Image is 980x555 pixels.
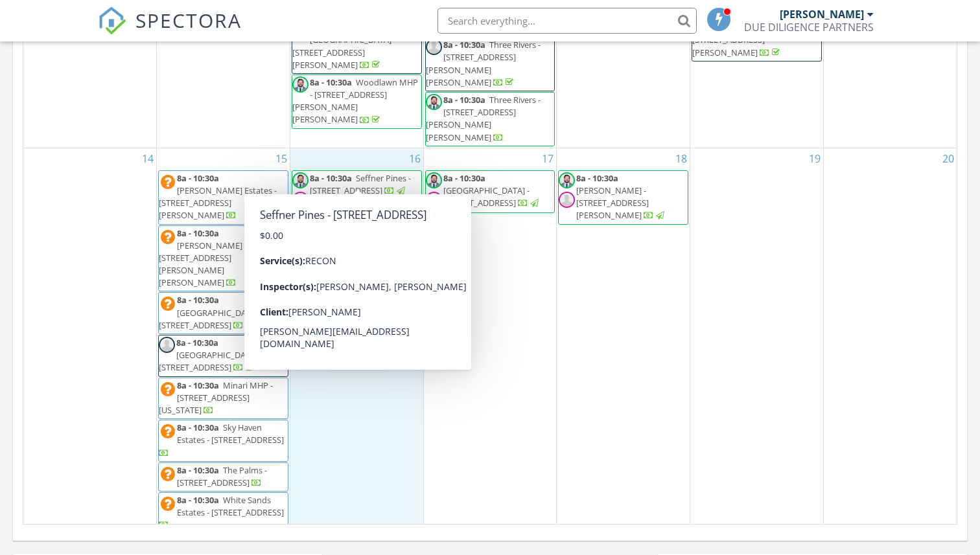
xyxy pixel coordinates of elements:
a: 8a - 10:30a [GEOGRAPHIC_DATA] -[STREET_ADDRESS] [158,335,288,377]
span: 8a - 10:30a [177,464,219,476]
img: 1516898916068.jpg [426,94,442,110]
a: Go to September 17, 2025 [539,148,556,169]
span: 8a - 10:30a [176,337,218,348]
img: default-user-f0147aede5fd5fa78ca7ade42f37bd4542148d508eef1c3d3ea960f66861d68b.jpg [426,192,442,208]
a: 8a - 10:30a Minari MHP - [STREET_ADDRESS][US_STATE] [159,379,273,416]
a: Go to September 16, 2025 [406,148,423,169]
span: Woodlawn MHP - [STREET_ADDRESS][PERSON_NAME][PERSON_NAME] [292,76,418,126]
img: default-user-f0147aede5fd5fa78ca7ade42f37bd4542148d508eef1c3d3ea960f66861d68b.jpg [292,192,309,208]
span: 8a - 10:30a [443,172,485,184]
span: 8a - 10:30a [443,39,485,51]
img: default-user-f0147aede5fd5fa78ca7ade42f37bd4542148d508eef1c3d3ea960f66861d68b.jpg [159,337,175,353]
a: Go to September 19, 2025 [806,148,823,169]
a: 8a - 10:30a Minari MHP - [STREET_ADDRESS][US_STATE] [158,378,288,420]
span: [PERSON_NAME] Estates - [STREET_ADDRESS][PERSON_NAME] [159,185,277,221]
span: 8a - 10:30a [310,172,352,184]
span: 8a - 10:30a [177,172,219,184]
a: 8a - 10:30a [PERSON_NAME] Estates - [STREET_ADDRESS][PERSON_NAME] [159,172,277,221]
a: 8a - 10:30a Woodlawn MHP - [STREET_ADDRESS][PERSON_NAME][PERSON_NAME] [292,74,422,129]
img: 1516898916068.jpg [426,172,442,188]
img: 1516898916068.jpg [292,76,309,93]
img: 1516898916068.jpg [559,172,575,188]
span: 8a - 10:30a [177,379,219,391]
a: 8a - 10:30a Three Rivers - [STREET_ADDRESS][PERSON_NAME][PERSON_NAME] [425,37,555,91]
span: [GEOGRAPHIC_DATA] -[STREET_ADDRESS] [159,349,262,373]
a: 8a - 10:30a [PERSON_NAME] - [STREET_ADDRESS][PERSON_NAME][PERSON_NAME] [158,225,288,292]
span: White Sands Estates - [STREET_ADDRESS] [177,494,284,518]
a: Go to September 14, 2025 [139,148,156,169]
a: Go to September 18, 2025 [673,148,690,169]
span: 8a - 10:30a [177,294,219,306]
a: 8a - 10:30a Sky Haven Estates - [STREET_ADDRESS] [158,420,288,462]
a: 8a - 10:30a [GEOGRAPHIC_DATA] - [STREET_ADDRESS] [159,294,263,330]
a: 8a - 10:30a Three Rivers - [STREET_ADDRESS][PERSON_NAME][PERSON_NAME] [426,39,541,88]
a: 8a - 10:30a [GEOGRAPHIC_DATA] - [STREET_ADDRESS] [425,170,555,213]
a: 8a - 10:30a [PERSON_NAME] Estates - [STREET_ADDRESS][PERSON_NAME] [158,170,288,225]
a: 8a - 10:30a Seffner Pines - [STREET_ADDRESS] [292,170,422,213]
span: 8a - 10:30a [177,494,219,506]
span: Sky Haven Estates - [STREET_ADDRESS] [177,422,284,446]
span: Minari MHP - [STREET_ADDRESS][US_STATE] [159,379,273,416]
span: [PERSON_NAME] - [STREET_ADDRESS][PERSON_NAME][PERSON_NAME] [159,240,247,289]
img: 1516898916068.jpg [292,172,309,188]
a: 8a - 10:30a [PERSON_NAME] - [STREET_ADDRESS][PERSON_NAME] [576,172,666,221]
span: 8a - 10:30a [310,76,352,88]
span: [GEOGRAPHIC_DATA] - [STREET_ADDRESS][PERSON_NAME] [292,34,396,70]
a: 8a - 10:30a Woodlawn MHP - [STREET_ADDRESS][PERSON_NAME][PERSON_NAME] [292,76,418,126]
span: SPECTORA [135,6,242,34]
a: 8a - 10:30a [PERSON_NAME] - [STREET_ADDRESS][PERSON_NAME][PERSON_NAME] [159,227,247,289]
a: 8a - 10:30a [GEOGRAPHIC_DATA] - [STREET_ADDRESS][PERSON_NAME] [292,21,396,71]
span: 8a - 10:30a [177,422,219,433]
input: Search everything... [437,8,697,34]
div: [PERSON_NAME] [780,8,864,21]
span: Three Rivers - [STREET_ADDRESS][PERSON_NAME][PERSON_NAME] [426,39,541,88]
a: 8a - 10:30a Three Rivers - [STREET_ADDRESS][PERSON_NAME][PERSON_NAME] [425,92,555,146]
a: 8a - 10:30a [PERSON_NAME] - [STREET_ADDRESS][PERSON_NAME] [558,170,688,225]
img: default-user-f0147aede5fd5fa78ca7ade42f37bd4542148d508eef1c3d3ea960f66861d68b.jpg [559,192,575,208]
a: 8a - 10:30a White Sands Estates - [STREET_ADDRESS] [159,494,284,530]
img: default-user-f0147aede5fd5fa78ca7ade42f37bd4542148d508eef1c3d3ea960f66861d68b.jpg [426,39,442,55]
a: 8a - 10:30a Sky Haven Estates - [STREET_ADDRESS] [159,422,284,458]
span: 8a - 10:30a [443,94,485,106]
a: 8a - 10:30a [GEOGRAPHIC_DATA] - [STREET_ADDRESS][PERSON_NAME] [692,9,796,58]
span: The Palms - [STREET_ADDRESS] [177,464,267,488]
span: 8a - 10:30a [177,227,219,239]
a: 8a - 10:30a Seffner Pines - [STREET_ADDRESS] [310,172,411,196]
span: [GEOGRAPHIC_DATA] - [STREET_ADDRESS] [159,307,263,331]
span: Seffner Pines - [STREET_ADDRESS] [310,172,411,196]
span: 8a - 10:30a [576,172,618,184]
a: 8a - 10:30a The Palms - [STREET_ADDRESS] [177,464,267,488]
a: 8a - 10:30a The Palms - [STREET_ADDRESS] [158,462,288,492]
a: 8a - 10:30a [GEOGRAPHIC_DATA] - [STREET_ADDRESS] [443,172,541,209]
a: SPECTORA [98,17,242,45]
span: [PERSON_NAME] - [STREET_ADDRESS][PERSON_NAME] [576,185,649,221]
span: [GEOGRAPHIC_DATA] - [STREET_ADDRESS] [443,185,530,209]
a: 8a - 10:30a [GEOGRAPHIC_DATA] - [STREET_ADDRESS][PERSON_NAME] [292,19,422,74]
a: 8a - 10:30a Three Rivers - [STREET_ADDRESS][PERSON_NAME][PERSON_NAME] [426,94,541,143]
span: [GEOGRAPHIC_DATA] - [STREET_ADDRESS][PERSON_NAME] [692,21,796,58]
img: The Best Home Inspection Software - Spectora [98,6,126,35]
div: DUE DILIGENCE PARTNERS [744,21,874,34]
span: Three Rivers - [STREET_ADDRESS][PERSON_NAME][PERSON_NAME] [426,94,541,143]
a: Go to September 20, 2025 [940,148,957,169]
a: 8a - 10:30a [GEOGRAPHIC_DATA] - [STREET_ADDRESS] [158,292,288,334]
a: 8a - 10:30a White Sands Estates - [STREET_ADDRESS] [158,492,288,534]
a: Go to September 15, 2025 [273,148,290,169]
a: 8a - 10:30a [GEOGRAPHIC_DATA] -[STREET_ADDRESS] [159,337,262,373]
